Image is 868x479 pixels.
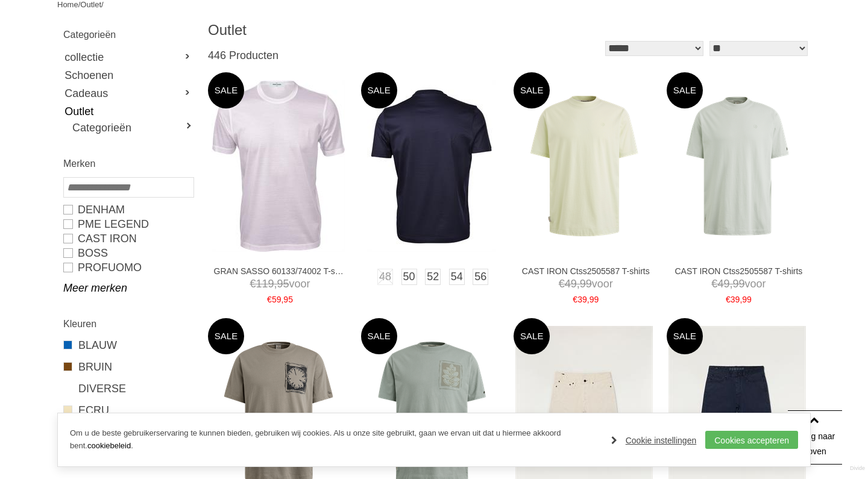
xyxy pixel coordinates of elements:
span: , [729,278,732,290]
h2: Categorieën [63,27,193,42]
h2: Kleuren [63,316,193,331]
span: , [587,295,590,304]
a: DIVERSE [63,381,193,396]
span: 95 [277,278,289,290]
span: € [726,295,731,304]
span: 99 [732,278,744,290]
a: Cadeaus [63,84,193,102]
a: BOSS [63,246,193,260]
a: Cookie instellingen [611,431,697,449]
a: BRUIN [63,359,193,375]
span: 99 [742,295,752,304]
a: ECRU [63,402,193,418]
a: PME LEGEND [63,217,193,231]
a: DENHAM [63,202,193,217]
h2: Merken [63,156,193,171]
a: cookiebeleid [87,441,131,450]
img: GRAN SASSO 60133/74002 T-shirts [367,80,496,252]
a: Terug naar boven [788,410,842,465]
span: 95 [283,295,293,304]
span: voor [214,277,347,292]
span: 59 [272,295,281,304]
img: CAST IRON Ctss2505587 T-shirts [514,95,655,237]
span: , [281,295,283,304]
span: 99 [580,278,592,290]
a: Divide [850,461,865,476]
span: € [559,278,565,290]
a: Schoenen [63,66,193,84]
a: CAST IRON Ctss2505587 T-shirts [520,266,652,277]
a: Cookies accepteren [705,431,798,449]
img: GRAN SASSO 60133/74002 T-shirts [212,80,345,252]
a: Categorieën [72,121,193,135]
a: 56 [473,269,488,285]
p: Om u de beste gebruikerservaring te kunnen bieden, gebruiken wij cookies. Als u onze site gebruik... [70,427,599,452]
span: voor [672,277,805,292]
a: BLAUW [63,337,193,353]
span: 446 Producten [208,49,278,61]
a: 50 [401,269,417,285]
span: 49 [717,278,729,290]
h1: Outlet [208,21,509,39]
a: 52 [425,269,441,285]
a: collectie [63,48,193,66]
span: 39 [731,295,740,304]
span: , [577,278,580,290]
span: € [267,295,272,304]
span: 99 [590,295,599,304]
a: GRAN SASSO 60133/74002 T-shirts [214,266,347,277]
span: € [573,295,577,304]
a: CAST IRON [63,231,193,246]
img: CAST IRON Ctss2505587 T-shirts [667,95,808,237]
span: 119 [256,278,274,290]
span: 39 [577,295,587,304]
a: PROFUOMO [63,260,193,275]
span: € [250,278,256,290]
span: , [740,295,742,304]
a: Meer merken [63,281,193,295]
a: Outlet [63,102,193,121]
a: CAST IRON Ctss2505587 T-shirts [672,266,805,277]
a: 54 [449,269,465,285]
span: voor [520,277,652,292]
span: 49 [565,278,577,290]
span: € [711,278,717,290]
span: , [274,278,277,290]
